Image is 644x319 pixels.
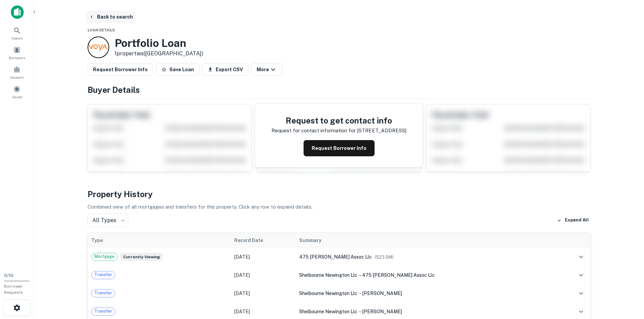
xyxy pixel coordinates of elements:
a: Borrowers [2,44,32,62]
p: Request for contact information for [271,127,356,135]
span: Transfer [92,271,115,278]
a: Contacts [2,63,32,81]
span: Loan Details [88,28,115,32]
span: shelbourne newington llc [299,272,357,278]
button: expand row [575,251,587,263]
span: Borrower Requests [4,284,23,295]
button: Save Loan [156,63,199,76]
div: All Types [88,214,128,227]
span: ($ 23.5M ) [375,255,393,260]
span: 475 [PERSON_NAME] assoc llc [299,254,372,260]
button: Back to search [86,11,136,23]
span: Saved [12,94,22,100]
span: Mortgage [92,253,117,260]
button: Export CSV [202,63,248,76]
div: → [299,271,553,279]
iframe: Chat Widget [610,265,644,297]
h4: Request to get contact info [271,114,406,127]
button: More [251,63,283,76]
th: Type [88,233,231,248]
p: Combined view of all mortgages and transfers for this property. Click any row to expand details. [88,203,591,211]
button: expand row [575,306,587,317]
button: Expand All [555,215,591,225]
a: Search [2,24,32,42]
h3: Portfolio Loan [115,37,203,50]
span: 475 [PERSON_NAME] assoc llc [362,272,435,278]
h4: Property History [88,188,591,200]
span: 0 / 10 [4,273,14,278]
span: Borrowers [9,55,25,60]
span: Transfer [92,308,115,315]
span: shelbourne newington llc [299,291,357,296]
button: expand row [575,288,587,299]
span: Currently viewing [120,253,163,261]
td: [DATE] [231,248,296,266]
div: → [299,308,553,315]
td: [DATE] [231,266,296,284]
span: Search [11,35,23,41]
h4: Buyer Details [88,84,591,96]
th: Summary [296,233,556,248]
span: Transfer [92,290,115,296]
button: expand row [575,269,587,281]
span: shelbourne newington llc [299,309,357,314]
span: Contacts [10,75,24,80]
div: → [299,290,553,297]
td: [DATE] [231,284,296,302]
a: Saved [2,83,32,101]
p: 1 properties ([GEOGRAPHIC_DATA]) [115,50,203,58]
p: [STREET_ADDRESS] [357,127,406,135]
button: Request Borrower Info [88,63,153,76]
th: Record Date [231,233,296,248]
button: Request Borrower Info [304,140,375,156]
span: [PERSON_NAME] [362,291,402,296]
img: capitalize-icon.png [11,5,24,19]
span: [PERSON_NAME] [362,309,402,314]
